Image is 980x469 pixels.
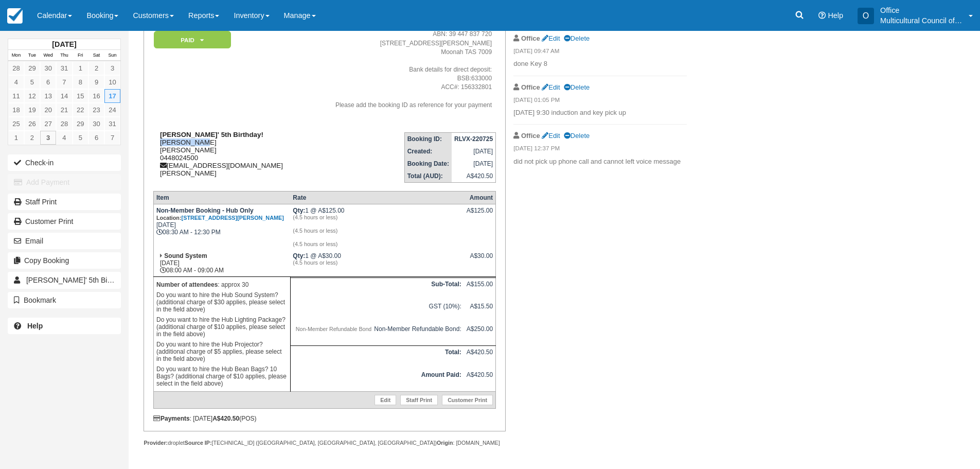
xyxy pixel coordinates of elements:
span: Non-Member Refundable Bond [293,323,375,335]
a: Staff Print [400,395,438,405]
td: A$155.00 [464,277,496,300]
div: droplet [TECHNICAL_ID] ([GEOGRAPHIC_DATA], [GEOGRAPHIC_DATA], [GEOGRAPHIC_DATA]) : [DOMAIN_NAME] [144,439,505,447]
td: [DATE] 08:00 AM - 09:00 AM [153,250,290,277]
td: A$250.00 [464,323,496,345]
a: 22 [73,103,88,117]
strong: [PERSON_NAME]' 5th Birthday! [160,131,263,138]
b: Help [27,322,43,330]
td: A$15.50 [464,300,496,323]
strong: Origin [437,440,453,446]
a: 3 [40,131,56,145]
th: Wed [40,50,56,61]
a: 21 [56,103,72,117]
a: 20 [40,103,56,117]
div: A$125.00 [467,207,493,222]
button: Copy Booking [8,252,121,269]
a: 2 [24,131,40,145]
a: 29 [73,117,88,131]
span: Help [828,11,843,20]
strong: Qty [293,207,305,214]
a: 30 [88,117,104,131]
em: (4.5 hours or less) [293,241,461,247]
a: 11 [8,89,24,103]
strong: RLVX-220725 [454,135,493,143]
strong: Number of attendees [156,281,218,288]
a: Paid [153,30,227,49]
td: [DATE] [452,158,496,170]
a: 1 [73,61,88,75]
a: 31 [104,117,120,131]
a: 5 [73,131,88,145]
th: Item [153,191,290,204]
a: 8 [73,75,88,89]
td: A$420.50 [464,345,496,368]
a: Customer Print [8,213,121,230]
a: 4 [56,131,72,145]
p: : approx 30 [156,280,288,290]
a: 2 [88,61,104,75]
a: Delete [564,132,590,140]
strong: [DATE] [52,40,76,48]
th: Booking Date: [404,158,452,170]
th: Thu [56,50,72,61]
th: Mon [8,50,24,61]
td: A$420.50 [464,369,496,391]
em: (4.5 hours or less) [293,228,461,234]
a: 7 [56,75,72,89]
i: Help [818,12,826,19]
p: [DATE] 9:30 induction and key pick up [513,108,687,118]
a: 17 [104,89,120,103]
th: Tue [24,50,40,61]
p: Office [880,5,963,15]
th: Total (AUD): [404,170,452,183]
td: [DATE] [452,145,496,158]
p: done Key 8 [513,59,687,69]
em: [DATE] 01:05 PM [513,96,687,107]
th: Amount Paid: [290,369,464,391]
td: [DATE] 08:30 AM - 12:30 PM [153,204,290,250]
a: 23 [88,103,104,117]
p: Do you want to hire the Hub Sound System? (additional charge of $30 applies, please select in the... [156,290,288,315]
a: 15 [73,89,88,103]
em: Paid [154,31,231,49]
th: Created: [404,145,452,158]
th: Sat [88,50,104,61]
div: O [858,8,874,24]
a: 4 [8,75,24,89]
strong: Provider: [144,440,168,446]
strong: Sound System [164,252,207,259]
a: [STREET_ADDRESS][PERSON_NAME] [182,215,284,221]
strong: Source IP: [185,440,212,446]
th: Rate [290,191,464,204]
a: 29 [24,61,40,75]
a: 6 [40,75,56,89]
td: Non-Member Refundable Bond: [290,323,464,345]
button: Email [8,233,121,249]
em: [DATE] 12:37 PM [513,144,687,155]
td: GST (10%): [290,300,464,323]
button: Add Payment [8,174,121,190]
strong: A$420.50 [212,415,239,422]
a: Edit [375,395,396,405]
p: Do you want to hire the Hub Bean Bags? 10 Bags? (additional charge of $10 applies, please select ... [156,364,288,389]
th: Booking ID: [404,132,452,145]
a: 9 [88,75,104,89]
a: 10 [104,75,120,89]
th: Amount [464,191,496,204]
td: 1 @ A$125.00 [290,204,464,250]
th: Fri [73,50,88,61]
small: Location: [156,215,284,221]
div: : [DATE] (POS) [153,415,496,422]
th: Total: [290,345,464,368]
strong: Office [521,83,540,91]
div: A$30.00 [467,252,493,268]
td: 1 @ A$30.00 [290,250,464,277]
p: Do you want to hire the Hub Projector? (additional charge of $5 applies, please select in the fie... [156,339,288,364]
a: 5 [24,75,40,89]
a: 12 [24,89,40,103]
th: Sub-Total: [290,277,464,300]
div: [PERSON_NAME] [PERSON_NAME] 0448024500 [EMAIL_ADDRESS][DOMAIN_NAME] [PERSON_NAME] [153,131,313,177]
strong: Non-Member Booking - Hub Only [156,207,284,221]
a: 6 [88,131,104,145]
a: 13 [40,89,56,103]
